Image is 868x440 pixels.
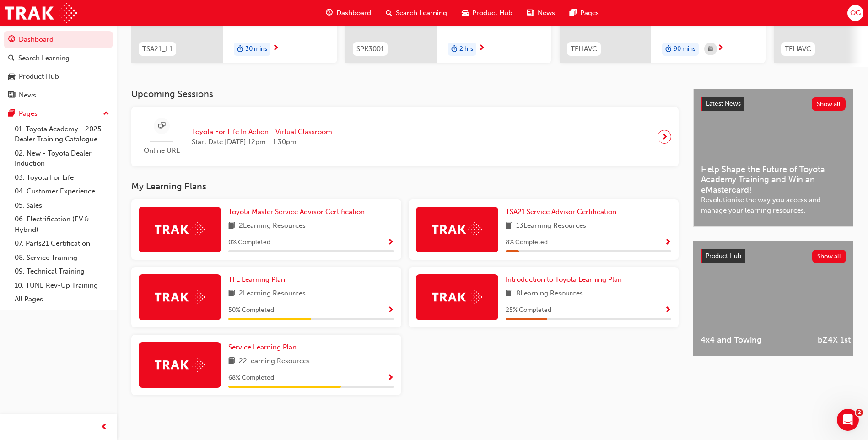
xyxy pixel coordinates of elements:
span: pages-icon [8,110,15,118]
img: Trak [155,222,205,236]
span: Show Progress [664,239,671,247]
img: Trak [155,358,205,372]
a: TSA21 Service Advisor Certification [506,207,620,217]
span: 8 % Completed [506,237,548,248]
button: Show Progress [664,237,671,248]
img: Trak [432,222,482,236]
span: Start Date: [DATE] 12pm - 1:30pm [192,137,332,147]
span: Toyota For Life In Action - Virtual Classroom [192,127,332,137]
span: TFLIAVC [785,44,811,54]
span: Show Progress [387,374,394,382]
span: 2 [856,409,863,416]
span: Dashboard [336,8,371,18]
a: pages-iconPages [562,4,606,22]
a: news-iconNews [520,4,562,22]
iframe: Intercom live chat [837,409,859,431]
span: Pages [580,8,599,18]
span: 2 Learning Resources [239,288,306,300]
div: Product Hub [19,71,59,82]
a: News [4,87,113,104]
span: news-icon [8,91,15,100]
span: Revolutionise the way you access and manage your learning resources. [701,195,846,215]
button: Show Progress [664,305,671,316]
span: 30 mins [245,44,267,54]
span: car-icon [8,73,15,81]
span: up-icon [103,108,109,120]
span: 68 % Completed [228,373,274,383]
span: book-icon [506,288,512,300]
span: news-icon [527,7,534,19]
span: 8 Learning Resources [516,288,583,300]
a: 03. Toyota For Life [11,171,113,185]
span: guage-icon [8,36,15,44]
a: Search Learning [4,50,113,67]
span: TSA21 Service Advisor Certification [506,208,616,216]
span: next-icon [478,44,485,53]
span: Show Progress [664,306,671,315]
button: Show Progress [387,237,394,248]
a: Product Hub [4,68,113,85]
span: OG [850,8,861,18]
a: Latest NewsShow all [701,97,846,111]
div: News [19,90,36,101]
span: Service Learning Plan [228,343,297,351]
span: 13 Learning Resources [516,220,586,232]
span: book-icon [506,220,512,232]
a: Online URLToyota For Life In Action - Virtual ClassroomStart Date:[DATE] 12pm - 1:30pm [139,114,671,160]
a: 04. Customer Experience [11,184,113,199]
span: 0 % Completed [228,237,270,248]
span: duration-icon [451,43,458,55]
span: sessionType_ONLINE_URL-icon [158,120,165,132]
button: Show Progress [387,305,394,316]
button: DashboardSearch LearningProduct HubNews [4,29,113,105]
span: 22 Learning Resources [239,356,310,367]
span: next-icon [717,44,724,53]
span: TFLIAVC [571,44,597,54]
a: 10. TUNE Rev-Up Training [11,279,113,293]
span: 2 hrs [459,44,473,54]
a: Service Learning Plan [228,342,300,353]
span: Online URL [139,145,184,156]
span: 2 Learning Resources [239,220,306,232]
a: Toyota Master Service Advisor Certification [228,207,368,217]
span: News [538,8,555,18]
button: Show all [812,97,846,111]
span: book-icon [228,220,235,232]
span: calendar-icon [708,43,713,55]
span: Help Shape the Future of Toyota Academy Training and Win an eMastercard! [701,164,846,195]
span: book-icon [228,288,235,300]
span: 50 % Completed [228,305,274,316]
span: car-icon [462,7,469,19]
span: search-icon [386,7,392,19]
span: Toyota Master Service Advisor Certification [228,208,365,216]
a: 4x4 and Towing [693,241,810,356]
span: book-icon [228,356,235,367]
a: Trak [5,3,77,23]
span: search-icon [8,54,15,63]
span: TSA21_L1 [142,44,173,54]
a: Product HubShow all [701,249,846,263]
span: next-icon [661,130,668,143]
button: Show Progress [387,372,394,384]
span: Introduction to Toyota Learning Plan [506,275,622,284]
div: Pages [19,108,38,119]
span: next-icon [272,44,279,53]
a: Latest NewsShow allHelp Shape the Future of Toyota Academy Training and Win an eMastercard!Revolu... [693,89,853,227]
a: TFL Learning Plan [228,274,289,285]
a: Dashboard [4,31,113,48]
a: Introduction to Toyota Learning Plan [506,274,625,285]
a: guage-iconDashboard [318,4,378,22]
div: Search Learning [18,53,70,64]
button: Show all [812,250,846,263]
a: car-iconProduct Hub [454,4,520,22]
span: 90 mins [674,44,695,54]
span: TFL Learning Plan [228,275,285,284]
img: Trak [432,290,482,304]
h3: My Learning Plans [131,181,679,192]
span: duration-icon [237,43,243,55]
a: 01. Toyota Academy - 2025 Dealer Training Catalogue [11,122,113,146]
h3: Upcoming Sessions [131,89,679,99]
button: Pages [4,105,113,122]
span: duration-icon [665,43,672,55]
span: 4x4 and Towing [701,335,803,345]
